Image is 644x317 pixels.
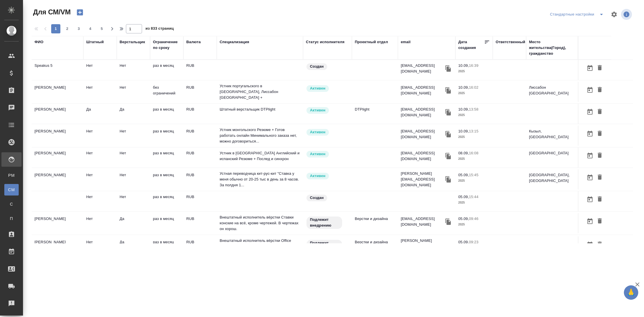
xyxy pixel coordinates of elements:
td: Нет [117,126,150,146]
td: Нет [83,147,117,168]
button: Скопировать [444,242,453,251]
button: Удалить [595,150,605,161]
td: Нет [117,147,150,168]
td: [PERSON_NAME] [32,213,83,233]
p: Активен [310,86,325,91]
a: С [4,198,19,210]
button: Скопировать [444,217,453,226]
button: Удалить [595,85,605,95]
td: RUB [183,191,217,211]
button: Скопировать [444,108,453,117]
button: Открыть календарь загрузки [585,85,595,95]
div: Место жительства(Город), гражданство [529,39,575,56]
div: Рядовой исполнитель: назначай с учетом рейтинга [306,172,349,180]
p: 2025 [458,112,490,118]
td: Верстки и дизайна [352,213,398,233]
span: 5 [97,26,106,32]
p: 15:44 [469,195,478,199]
p: [PERSON_NAME][EMAIL_ADDRESS][DOMAIN_NAME] [401,171,444,188]
p: Штатный верстальщик DTPlight [220,107,300,112]
td: Нет [83,169,117,189]
td: раз в месяц [150,191,183,211]
td: раз в месяц [150,60,183,80]
button: Удалить [595,63,605,73]
p: 05.09, [458,173,469,177]
span: 🙏 [626,286,636,299]
p: 05.09, [458,195,469,199]
p: 2025 [458,156,490,162]
td: Да [117,236,150,257]
p: 2025 [458,134,490,140]
p: 13:58 [469,107,478,111]
div: Рядовой исполнитель: назначай с учетом рейтинга [306,107,349,114]
td: [PERSON_NAME] [32,169,83,189]
td: Нет [83,213,117,233]
p: 2025 [458,90,490,96]
p: Устная переводчица кит-рус-кит "Ставка у меня обычно от 20-25 тыс в день за 8 часов. За полдня 1... [220,171,300,188]
div: Штатный [86,39,104,45]
td: без ограничений [150,82,183,102]
p: 05.09, [458,217,469,221]
span: 3 [74,26,83,32]
button: 🙏 [624,285,638,300]
div: Проектный отдел [355,39,388,45]
button: Открыть календарь загрузки [585,194,595,205]
td: Нет [83,236,117,257]
td: Нет [117,82,150,102]
a: CM [4,184,19,195]
td: Кызыл, [GEOGRAPHIC_DATA] [526,126,578,146]
td: раз в месяц [150,104,183,124]
p: 2025 [458,200,490,206]
div: Свежая кровь: на первые 3 заказа по тематике ставь редактора и фиксируй оценки [306,239,349,253]
button: Скопировать [444,86,453,95]
td: [GEOGRAPHIC_DATA] [526,147,578,168]
td: Нет [117,60,150,80]
p: Подлежит внедрению [310,240,339,252]
td: Нет [117,191,150,211]
td: DTPlight [352,104,398,124]
td: RUB [183,82,217,102]
p: 10.09, [458,107,469,111]
span: 2 [63,26,72,32]
p: 09:23 [469,240,478,244]
span: П [7,216,16,221]
td: RUB [183,147,217,168]
td: Нет [117,169,150,189]
button: 4 [86,24,95,33]
p: 2025 [458,178,490,184]
div: Ответственный [496,39,525,45]
button: Удалить [595,216,605,227]
td: Нет [83,60,117,80]
td: [PERSON_NAME] [32,236,83,257]
td: Speakus 5 [32,60,83,80]
td: Лиссабон [GEOGRAPHIC_DATA] [526,82,578,102]
td: раз в месяц [150,236,183,257]
div: ФИО [34,39,43,45]
div: split button [549,10,607,19]
span: 4 [86,26,95,32]
td: RUB [183,236,217,257]
div: Ограничение по сроку [153,39,181,51]
div: Свежая кровь: на первые 3 заказа по тематике ставь редактора и фиксируй оценки [306,216,349,229]
a: П [4,213,19,224]
td: Да [83,104,117,124]
p: 10.09, [458,85,469,90]
p: Активен [310,173,325,179]
td: [PERSON_NAME] [32,147,83,168]
button: Удалить [595,194,605,205]
span: PM [7,172,16,178]
td: RUB [183,169,217,189]
button: Скопировать [444,130,453,138]
td: RUB [183,213,217,233]
td: RUB [183,104,217,124]
button: Открыть календарь загрузки [585,172,595,183]
button: Открыть календарь загрузки [585,239,595,250]
p: [EMAIL_ADDRESS][DOMAIN_NAME] [401,216,444,227]
td: Нет [83,82,117,102]
button: Удалить [595,128,605,139]
p: [EMAIL_ADDRESS][DOMAIN_NAME] [401,128,444,140]
div: email [401,39,411,45]
div: Верстальщик [120,39,145,45]
p: Устник в [GEOGRAPHIC_DATA] Английский и испанский Резюме + Послед и синхрон [220,150,300,162]
td: Да [117,104,150,124]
